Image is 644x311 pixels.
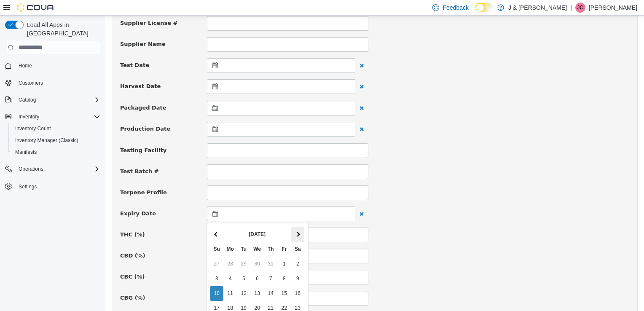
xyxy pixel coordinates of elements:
nav: Complex example [5,56,100,214]
p: J & [PERSON_NAME] [508,3,567,13]
td: 3 [105,256,118,271]
td: 12 [131,271,145,285]
th: We [145,226,158,241]
span: CBC (%) [15,258,39,264]
button: Inventory Count [8,123,104,134]
td: 18 [118,285,131,300]
td: 30 [145,241,158,256]
th: Th [158,226,172,241]
td: 16 [185,271,199,285]
a: Settings [15,182,40,192]
button: Customers [2,77,104,89]
span: Packaged Date [15,89,61,95]
p: [PERSON_NAME] [589,3,637,13]
div: Jared Cooney [575,3,585,13]
a: Manifests [12,147,40,157]
button: Settings [2,180,104,192]
span: Settings [19,183,37,190]
span: Feedback [443,3,468,12]
th: Tu [131,226,145,241]
a: Inventory Count [12,123,54,134]
input: Dark Mode [475,3,493,12]
img: Cova [17,3,55,12]
span: Inventory [19,113,39,120]
span: Operations [19,166,43,172]
span: JC [577,3,584,13]
span: Inventory Count [12,123,100,134]
td: 2 [185,241,199,256]
th: Su [105,226,118,241]
span: Inventory Manager (Classic) [12,135,100,145]
td: 31 [158,241,172,256]
span: Catalog [15,95,100,105]
span: Manifests [15,149,37,155]
span: Inventory Count [15,125,51,132]
td: 19 [131,285,145,300]
td: 7 [158,256,172,271]
span: Home [15,60,100,71]
span: Dark Mode [475,12,476,12]
span: Customers [19,80,43,86]
th: Fr [172,226,185,241]
span: CBG (%) [15,279,40,285]
button: Inventory [2,111,104,123]
a: Customers [15,78,46,88]
th: Mo [118,226,131,241]
a: Home [15,61,35,71]
span: Manifests [12,147,100,157]
td: 23 [185,285,199,300]
button: Operations [15,164,47,174]
td: 5 [131,256,145,271]
span: Inventory [15,112,100,122]
span: Test Batch # [15,153,54,159]
span: Production Date [15,110,65,116]
span: Supplier License # [15,4,72,11]
th: Sa [185,226,199,241]
span: Testing Facility [15,131,61,138]
button: Inventory [15,112,43,122]
button: Catalog [2,94,104,106]
span: Terpene Profile [15,174,62,180]
a: Inventory Manager (Classic) [12,135,82,145]
td: 14 [158,271,172,285]
td: 8 [172,256,185,271]
span: Operations [15,164,100,174]
td: 15 [172,271,185,285]
th: [DATE] [118,212,185,226]
td: 9 [185,256,199,271]
span: Customers [15,78,100,88]
span: Harvest Date [15,67,55,74]
td: 10 [105,271,118,285]
td: 6 [145,256,158,271]
span: Settings [15,181,100,191]
td: 27 [105,241,118,256]
td: 20 [145,285,158,300]
td: 13 [145,271,158,285]
td: 1 [172,241,185,256]
button: Catalog [15,95,39,105]
button: Inventory Manager (Classic) [8,134,104,146]
button: Home [2,59,104,72]
span: Load All Apps in [GEOGRAPHIC_DATA] [24,21,100,38]
span: Supplier Name [15,25,60,32]
p: | [570,3,572,13]
span: Home [19,62,32,69]
button: Operations [2,163,104,175]
td: 11 [118,271,131,285]
td: 21 [158,285,172,300]
td: 29 [131,241,145,256]
span: CBD (%) [15,237,40,243]
button: Manifests [8,146,104,158]
span: Inventory Manager (Classic) [15,137,78,144]
span: Expiry Date [15,195,51,201]
td: 17 [105,285,118,300]
td: 28 [118,241,131,256]
td: 22 [172,285,185,300]
td: 4 [118,256,131,271]
span: Test Date [15,46,44,53]
span: THC (%) [15,216,40,222]
span: Catalog [19,97,36,103]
